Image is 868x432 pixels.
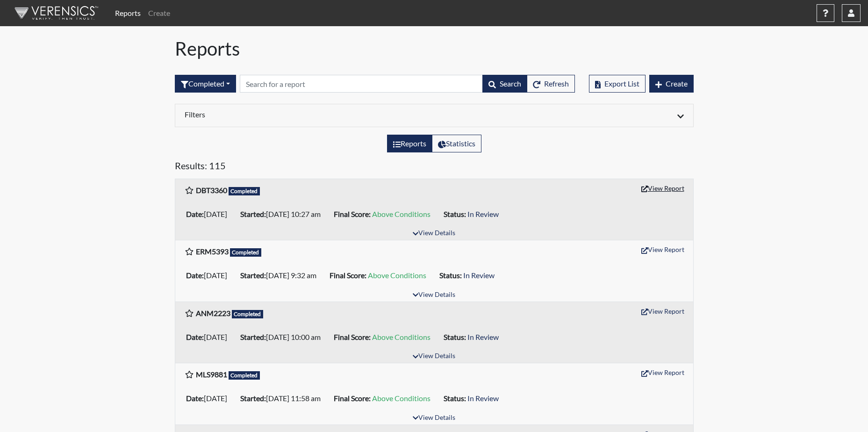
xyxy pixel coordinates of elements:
li: [DATE] [182,207,237,222]
b: Date: [186,209,204,218]
li: [DATE] [182,268,237,283]
b: ANM2223 [196,309,230,317]
b: Status: [444,332,466,341]
b: Final Score: [334,209,371,218]
span: Above Conditions [372,332,430,341]
b: Final Score: [334,332,371,341]
li: [DATE] [182,330,237,345]
b: ERM5393 [196,247,229,256]
span: In Review [463,271,495,280]
b: Status: [444,394,466,403]
span: Completed [232,310,264,318]
b: Final Score: [330,271,366,280]
input: Search by Registration ID, Interview Number, or Investigation Name. [240,75,483,93]
button: View Details [409,289,459,302]
a: Create [144,4,174,22]
b: MLS9881 [196,370,227,379]
span: Completed [229,371,260,380]
button: View Details [409,227,459,240]
b: Date: [186,394,204,403]
button: Completed [175,75,236,93]
b: DBT3360 [196,186,227,194]
button: Export List [589,75,646,93]
button: View Details [409,412,459,425]
b: Started: [240,332,266,341]
label: View the list of reports [387,135,432,152]
b: Status: [439,271,462,280]
button: Refresh [527,75,575,93]
b: Started: [240,271,266,280]
span: In Review [467,394,499,403]
li: [DATE] 10:27 am [237,207,330,222]
span: Completed [229,187,260,195]
b: Started: [240,209,266,218]
button: Search [482,75,527,93]
h6: Filters [185,110,427,119]
label: View statistics about completed interviews [432,135,481,152]
button: View Report [637,242,689,257]
li: [DATE] 10:00 am [237,330,330,345]
button: View Details [409,350,459,363]
div: Click to expand/collapse filters [178,110,691,121]
button: View Report [637,181,689,195]
button: Create [649,75,694,93]
li: [DATE] [182,391,237,406]
span: Refresh [544,79,569,88]
span: Create [666,79,688,88]
span: Export List [604,79,639,88]
b: Date: [186,332,204,341]
h5: Results: 115 [175,160,694,175]
b: Status: [444,209,466,218]
span: Above Conditions [372,394,430,403]
b: Final Score: [334,394,371,403]
button: View Report [637,365,689,380]
button: View Report [637,304,689,318]
li: [DATE] 11:58 am [237,391,330,406]
span: Above Conditions [368,271,426,280]
li: [DATE] 9:32 am [237,268,326,283]
span: In Review [467,332,499,341]
h1: Reports [175,37,694,60]
span: Search [500,79,521,88]
b: Date: [186,271,204,280]
span: Completed [230,248,262,257]
b: Started: [240,394,266,403]
span: Above Conditions [372,209,430,218]
div: Filter by interview status [175,75,236,93]
a: Reports [111,4,144,22]
span: In Review [467,209,499,218]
